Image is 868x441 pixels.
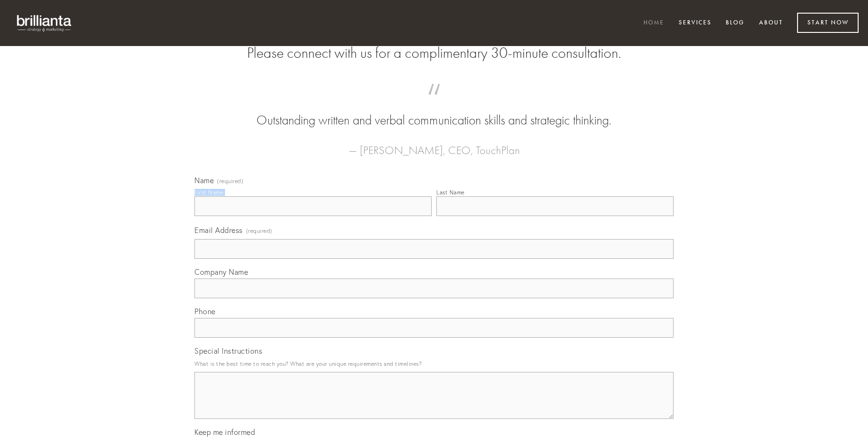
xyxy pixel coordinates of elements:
[9,9,80,37] img: brillianta - research, strategy, marketing
[720,15,751,31] a: Blog
[194,346,262,356] span: Special Instructions
[194,357,674,370] p: What is the best time to reach you? What are your unique requirements and timelines?
[194,267,248,277] span: Company Name
[209,93,659,130] blockquote: Outstanding written and verbal communication skills and strategic thinking.
[436,189,465,196] div: Last Name
[209,93,659,111] span: “
[194,427,255,437] span: Keep me informed
[194,225,243,235] span: Email Address
[246,224,272,237] span: (required)
[194,189,223,196] div: First Name
[194,176,214,185] span: Name
[753,15,789,31] a: About
[673,15,718,31] a: Services
[194,44,674,62] h2: Please connect with us for a complimentary 30-minute consultation.
[217,178,243,184] span: (required)
[637,15,670,31] a: Home
[194,307,216,316] span: Phone
[797,13,859,33] a: Start Now
[209,130,659,160] figcaption: — [PERSON_NAME], CEO, TouchPlan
